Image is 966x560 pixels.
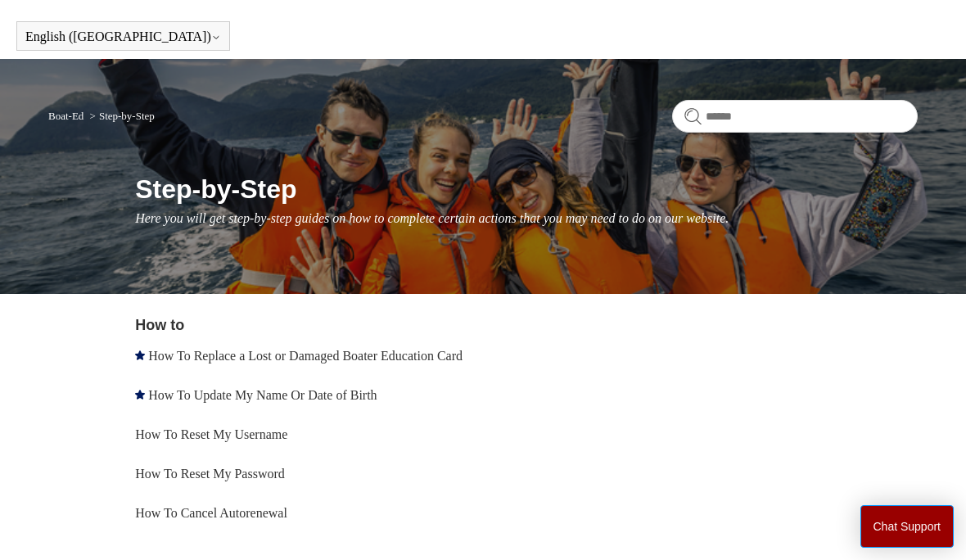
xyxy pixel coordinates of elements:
[25,29,221,44] button: English ([GEOGRAPHIC_DATA])
[48,110,87,122] li: Boat-Ed
[135,350,145,360] svg: Promoted article
[48,110,84,122] a: Boat-Ed
[87,110,155,122] li: Step-by-Step
[135,317,184,333] a: How to
[135,169,918,209] h1: Step-by-Step
[148,349,463,363] a: How To Replace a Lost or Damaged Boater Education Card
[135,506,287,520] a: How To Cancel Autorenewal
[135,209,918,228] p: Here you will get step-by-step guides on how to complete certain actions that you may need to do ...
[860,505,955,548] button: Chat Support
[135,427,287,441] a: How To Reset My Username
[148,388,377,402] a: How To Update My Name Or Date of Birth
[135,467,285,481] a: How To Reset My Password
[672,100,918,133] input: Search
[135,390,145,400] svg: Promoted article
